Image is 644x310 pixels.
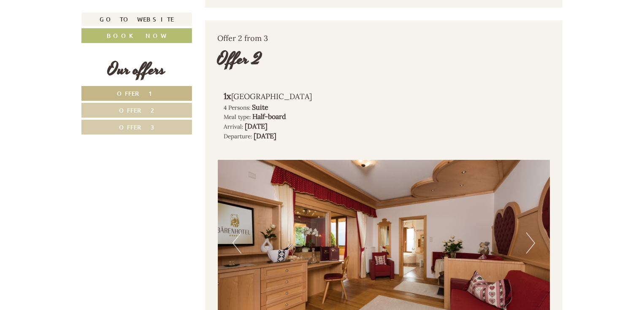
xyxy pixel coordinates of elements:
div: Offer 2 [218,47,262,71]
b: [DATE] [245,122,268,130]
small: Arrival: [224,123,244,130]
b: Suite [252,103,269,111]
a: Go to website [81,13,192,26]
span: Offer 2 [119,106,154,114]
span: Offer 1 [117,89,157,97]
div: Our offers [81,58,192,82]
span: Offer 2 from 3 [218,33,268,43]
b: 1x [224,91,232,101]
div: [GEOGRAPHIC_DATA] [224,90,371,102]
button: Previous [233,232,241,253]
a: Book now [81,28,192,43]
b: [DATE] [254,132,277,140]
small: Departure: [224,132,252,140]
small: 4 Persons: [224,104,251,111]
button: Next [526,232,535,253]
small: Meal type: [224,113,251,121]
span: Offer 3 [119,123,154,131]
b: Half-board [253,112,287,121]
